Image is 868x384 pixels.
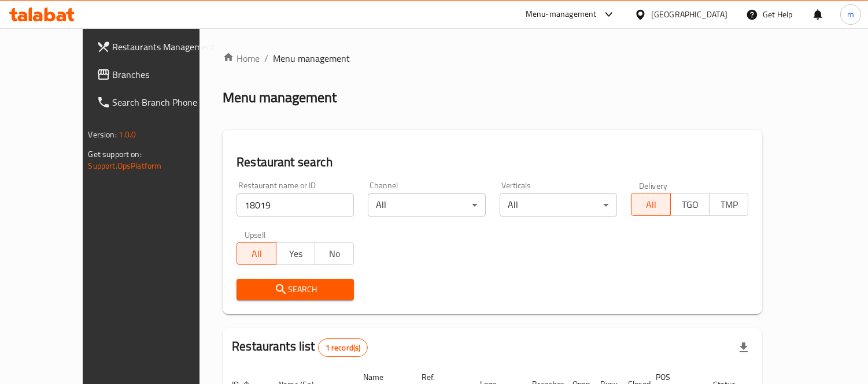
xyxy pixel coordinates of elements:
[320,245,349,262] span: No
[651,8,727,21] div: [GEOGRAPHIC_DATA]
[119,127,136,142] span: 1.0.0
[237,279,354,300] button: Search
[273,51,350,65] span: Menu management
[368,193,485,217] div: All
[526,8,597,21] div: Menu-management
[223,88,337,107] h2: Menu management
[675,196,705,213] span: TGO
[636,196,666,213] span: All
[113,68,219,81] span: Branches
[639,181,668,189] label: Delivery
[318,338,368,357] div: Total records count
[237,193,354,217] input: Search for restaurant name or ID..
[223,51,762,65] nav: breadcrumb
[113,40,219,54] span: Restaurants Management
[276,242,315,265] button: Yes
[500,193,617,217] div: All
[281,245,311,262] span: Yes
[113,95,219,109] span: Search Branch Phone
[87,61,228,88] a: Branches
[264,51,268,65] li: /
[242,245,271,262] span: All
[631,193,670,216] button: All
[246,282,345,297] span: Search
[88,158,162,173] a: Support.OpsPlatform
[87,33,228,61] a: Restaurants Management
[319,342,368,353] span: 1 record(s)
[237,242,276,265] button: All
[670,193,710,216] button: TGO
[237,154,748,171] h2: Restaurant search
[245,230,266,238] label: Upsell
[714,196,744,213] span: TMP
[730,334,758,361] div: Export file
[709,193,748,216] button: TMP
[87,88,228,116] a: Search Branch Phone
[232,338,368,357] h2: Restaurants list
[847,8,854,21] span: m
[88,127,117,142] span: Version:
[223,51,260,65] a: Home
[315,242,354,265] button: No
[88,147,142,162] span: Get support on:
